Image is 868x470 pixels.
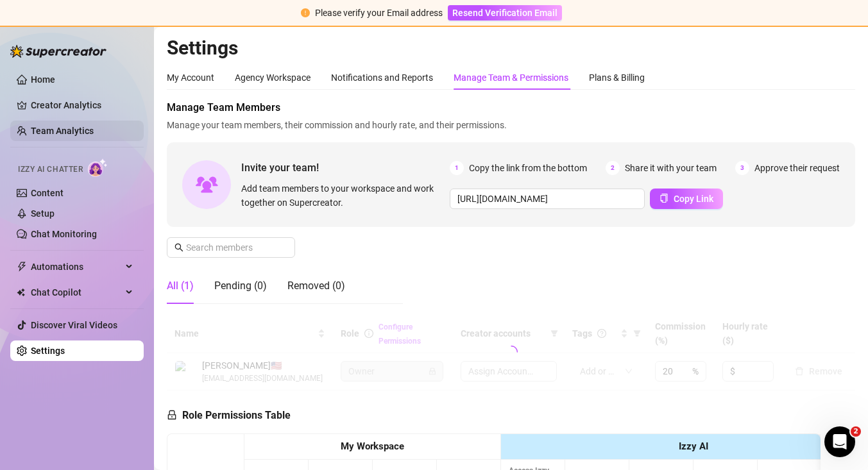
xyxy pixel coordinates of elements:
span: Izzy AI Chatter [18,164,83,176]
span: Manage Team Members [167,100,855,115]
span: copy [660,194,668,203]
a: Team Analytics [31,126,94,136]
span: Automations [31,256,122,277]
img: logo-BBDzfeDw.svg [10,45,106,58]
a: Content [31,188,64,198]
span: 3 [735,161,749,175]
div: Pending (0) [214,278,267,294]
span: Manage your team members, their commission and hourly rate, and their permissions. [167,118,855,132]
span: Copy the link from the bottom [469,161,587,175]
span: lock [167,410,177,420]
iframe: Intercom live chat [824,426,855,457]
div: Manage Team & Permissions [454,71,568,85]
span: 1 [450,161,464,175]
a: Setup [31,208,55,219]
div: Agency Workspace [235,71,311,85]
div: Notifications and Reports [331,71,433,85]
div: Plans & Billing [589,71,645,85]
span: thunderbolt [17,262,27,272]
div: My Account [167,71,214,85]
div: Please verify your Email address [315,6,443,20]
span: Resend Verification Email [452,8,557,18]
span: search [174,243,183,252]
a: Discover Viral Videos [31,320,117,330]
input: Search members [186,240,277,255]
a: Creator Analytics [31,95,133,115]
a: Settings [31,346,65,356]
span: Approve their request [754,161,840,175]
button: Copy Link [650,189,723,209]
span: Share it with your team [625,161,717,175]
span: Invite your team! [241,160,450,176]
strong: Izzy AI [679,441,708,452]
h5: Role Permissions Table [167,408,291,423]
div: Removed (0) [287,278,345,294]
div: All (1) [167,278,194,294]
strong: My Workspace [341,441,404,452]
span: 2 [606,161,620,175]
span: 2 [851,426,861,437]
button: Resend Verification Email [448,5,562,21]
span: Add team members to your workspace and work together on Supercreator. [241,181,445,210]
span: loading [504,345,519,360]
span: Copy Link [674,194,713,204]
img: Chat Copilot [17,288,25,297]
img: AI Chatter [88,158,108,177]
h2: Settings [167,36,855,60]
span: Chat Copilot [31,282,122,303]
span: exclamation-circle [301,8,310,17]
a: Chat Monitoring [31,229,97,239]
a: Home [31,74,55,85]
